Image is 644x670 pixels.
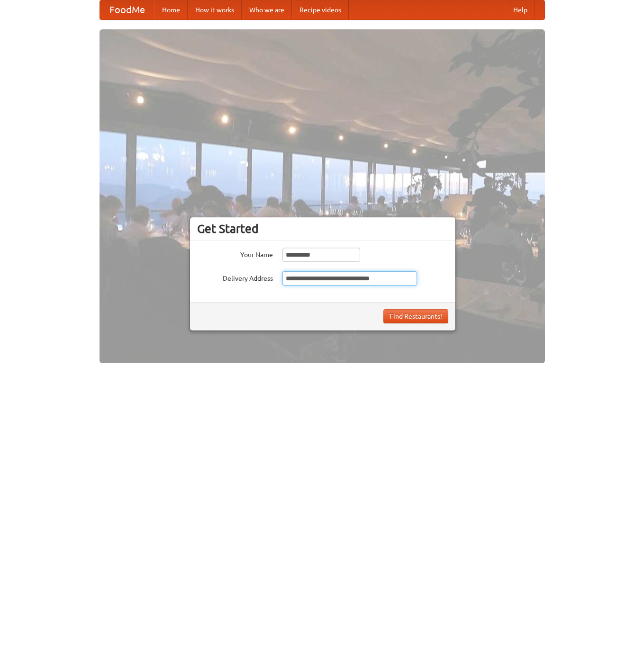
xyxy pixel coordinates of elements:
a: Recipe videos [292,0,349,19]
a: FoodMe [100,0,154,19]
label: Delivery Address [197,271,273,283]
label: Your Name [197,248,273,259]
h3: Get Started [197,222,448,236]
a: Help [506,0,535,19]
button: Find Restaurants! [383,309,448,323]
a: How it works [188,0,242,19]
a: Home [154,0,188,19]
a: Who we are [242,0,292,19]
